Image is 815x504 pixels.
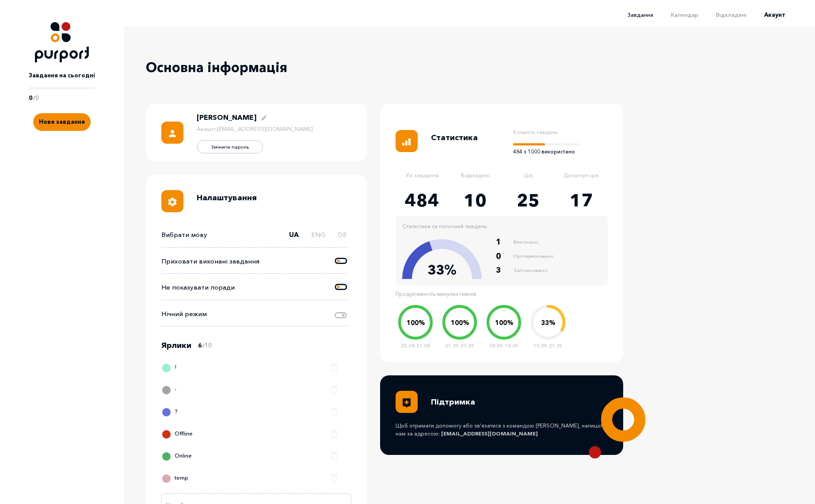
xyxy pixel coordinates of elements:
text: 100 % [451,319,469,327]
p: 25 [502,187,555,214]
p: Усі завдання [396,172,449,189]
p: 17 [555,187,608,214]
p: Ярлики [161,340,191,351]
p: 15.09-21.09 [528,342,568,350]
span: Протерміновано [514,252,553,260]
p: Відкладені [449,172,502,189]
text: 100 % [407,319,425,327]
span: Нове завдання [39,118,85,125]
p: Статистика за поточний тиждень [402,222,487,230]
p: 08.09-14.09 [484,342,524,350]
button: Delete label [326,471,336,481]
p: Не показувати поради [161,283,235,293]
a: Календар [653,11,698,18]
div: temp [164,471,188,489]
text: 33 % [541,319,555,327]
p: Нічний режим [161,309,207,319]
a: Акаунт [746,11,785,18]
p: 484 з 1000 використано [513,148,579,156]
a: Create new task [33,102,91,131]
div: 1 [496,236,511,248]
p: 25.08-31.08 [396,342,435,350]
div: ! [164,361,177,378]
p: / 10 [202,341,212,350]
p: Досягнуті цілі [555,172,608,189]
span: Акаунт [764,11,785,18]
a: [EMAIL_ADDRESS][DOMAIN_NAME] [441,430,538,437]
p: Акаунт : [EMAIL_ADDRESS][DOMAIN_NAME] [197,125,313,134]
p: 0 [29,94,32,103]
div: - [164,383,176,401]
p: 33 % [420,260,464,280]
p: [PERSON_NAME] [197,112,256,122]
p: Основна інформація [146,57,323,77]
div: Online [164,449,192,467]
span: Календар [671,11,698,18]
p: 484 [396,187,449,214]
p: Цілі [502,172,555,189]
button: Create new task [33,113,91,131]
span: Виконано [514,238,538,246]
p: Підтримка [431,396,475,408]
text: 100 % [495,319,513,327]
img: Logo icon [35,22,89,62]
p: Продуктивність минулих тижнів [396,290,572,298]
div: 0 [496,250,511,262]
b: Щоб отримати допомогу або зв'язатися з командою [PERSON_NAME], напишіть нам за адресою : [396,422,608,438]
p: 0 [35,94,39,103]
p: Завдання на сьогодні [29,71,95,80]
p: 10 [449,187,502,214]
p: 6 [198,341,202,357]
p: Вибрати мову [161,230,207,240]
a: Відкладені [698,11,746,18]
p: Приховати виконані завдання [161,256,259,267]
button: Delete label [326,361,336,370]
p: Статистика [431,132,478,144]
span: Заплановано [514,267,547,274]
p: Налаштування [197,192,257,204]
button: Edit password [197,140,263,153]
button: Delete label [326,383,336,393]
div: 3 [496,264,511,276]
button: Delete label [326,449,336,459]
label: UA [289,230,299,247]
span: Відкладені [716,11,746,18]
p: Кількість завдань [513,128,579,136]
div: Offline [164,427,193,445]
div: ? [164,405,178,423]
p: 01.09-07.09 [440,342,480,350]
button: Delete label [326,405,336,415]
span: Завдання [628,11,653,18]
button: Delete label [326,427,336,437]
label: ENG [311,230,325,247]
a: Завдання на сьогодні0/0 [29,62,95,102]
label: DE [338,230,347,247]
p: / [33,94,35,103]
a: Завдання [610,11,653,18]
